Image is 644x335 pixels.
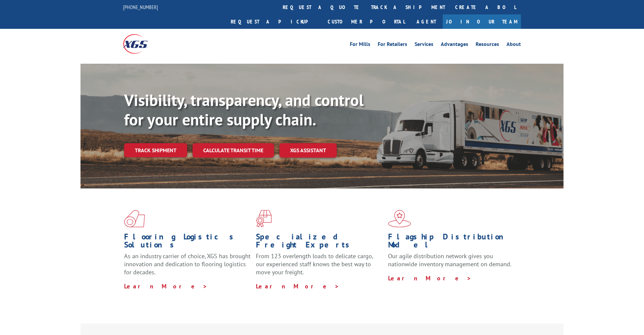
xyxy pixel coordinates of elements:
[124,210,145,227] img: xgs-icon-total-supply-chain-intelligence-red
[506,42,521,49] a: About
[441,42,468,49] a: Advantages
[415,42,433,49] a: Services
[256,282,339,290] a: Learn More >
[388,233,515,252] h1: Flagship Distribution Model
[226,14,323,29] a: Request a pickup
[124,90,364,130] b: Visibility, transparency, and control for your entire supply chain.
[193,143,274,158] a: Calculate transit time
[388,274,472,282] a: Learn More >
[476,42,499,49] a: Resources
[443,14,521,29] a: Join Our Team
[350,42,370,49] a: For Mills
[256,233,383,252] h1: Specialized Freight Experts
[124,282,208,290] a: Learn More >
[388,252,512,268] span: Our agile distribution network gives you nationwide inventory management on demand.
[124,252,251,276] span: As an industry carrier of choice, XGS has brought innovation and dedication to flooring logistics...
[124,233,251,252] h1: Flooring Logistics Solutions
[256,210,272,227] img: xgs-icon-focused-on-flooring-red
[279,143,337,158] a: XGS ASSISTANT
[124,143,187,157] a: Track shipment
[388,210,411,227] img: xgs-icon-flagship-distribution-model-red
[323,14,410,29] a: Customer Portal
[378,42,407,49] a: For Retailers
[410,14,443,29] a: Agent
[123,4,158,10] a: [PHONE_NUMBER]
[256,252,383,282] p: From 123 overlength loads to delicate cargo, our experienced staff knows the best way to move you...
